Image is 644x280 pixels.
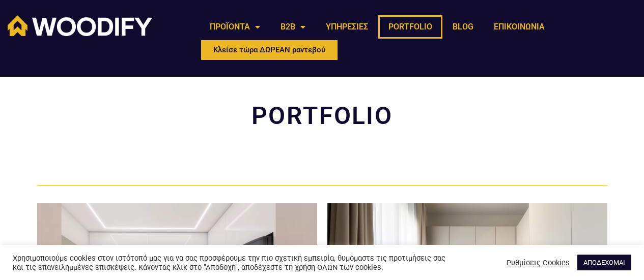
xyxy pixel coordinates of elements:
[213,46,325,54] span: Κλείσε τώρα ΔΩΡΕΑΝ ραντεβού
[200,15,555,39] nav: Menu
[577,255,631,270] a: ΑΠΟΔΕΧΟΜΑΙ
[316,15,378,39] a: ΥΠΗΡΕΣΙΕΣ
[442,15,484,39] a: BLOG
[8,15,152,36] img: Woodify
[200,15,270,39] a: ΠΡΟΪΟΝΤΑ
[270,15,316,39] a: B2B
[484,15,555,39] a: ΕΠΙΚΟΙΝΩΝΙΑ
[13,254,446,272] div: Χρησιμοποιούμε cookies στον ιστότοπό μας για να σας προσφέρουμε την πιο σχετική εμπειρία, θυμόμασ...
[200,39,339,61] a: Κλείσε τώρα ΔΩΡΕΑΝ ραντεβού
[37,82,607,150] h2: PORTFOLIO
[507,258,570,267] a: Ρυθμίσεις Cookies
[378,15,442,39] a: PORTFOLIO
